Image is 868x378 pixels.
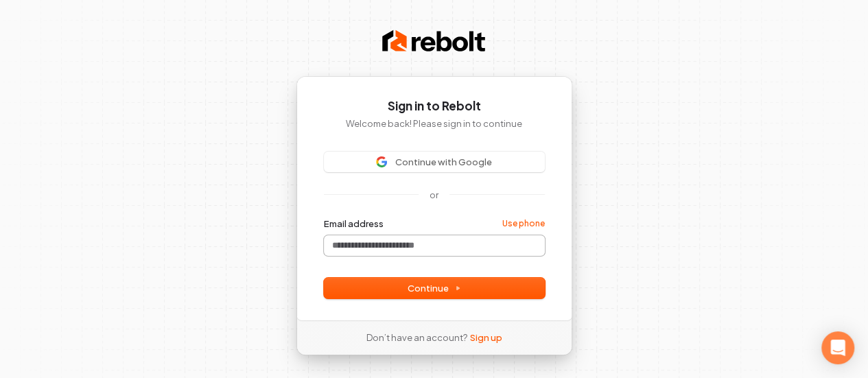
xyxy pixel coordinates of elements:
[324,278,545,298] button: Continue
[376,156,387,167] img: Sign in with Google
[430,189,438,201] p: or
[324,98,545,115] h1: Sign in to Rebolt
[366,331,467,344] span: Don’t have an account?
[395,156,492,168] span: Continue with Google
[470,331,502,344] a: Sign up
[324,117,545,130] p: Welcome back! Please sign in to continue
[502,218,545,229] a: Use phone
[382,27,485,55] img: Rebolt Logo
[408,282,461,294] span: Continue
[821,331,854,364] div: Open Intercom Messenger
[324,152,545,172] button: Sign in with GoogleContinue with Google
[324,217,384,230] label: Email address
